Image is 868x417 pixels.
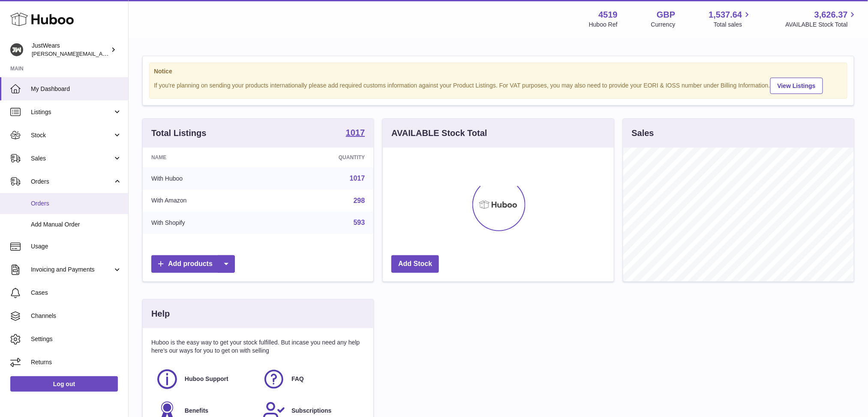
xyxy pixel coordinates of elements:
[31,154,113,163] span: Sales
[346,128,365,139] a: 1017
[651,21,676,29] div: Currency
[709,9,752,29] a: 1,537.64 Total sales
[785,9,858,29] a: 3,626.37 AVAILABLE Stock Total
[143,212,269,234] td: With Shopify
[31,221,122,229] span: Add Manual Order
[154,76,843,94] div: If you're planning on sending your products internationally please add required customs informati...
[770,78,823,94] a: View Listings
[156,368,254,391] a: Huboo Support
[31,358,122,366] span: Returns
[31,199,122,208] span: Orders
[354,219,365,226] a: 593
[143,148,269,167] th: Name
[31,85,122,93] span: My Dashboard
[154,67,843,76] strong: Notice
[391,255,439,273] a: Add Stock
[185,407,208,415] span: Benefits
[10,43,23,56] img: josh@just-wears.com
[151,338,365,355] p: Huboo is the easy way to get your stock fulfilled. But incase you need any help here's our ways f...
[143,167,269,190] td: With Huboo
[31,242,122,251] span: Usage
[31,289,122,297] span: Cases
[185,375,228,383] span: Huboo Support
[31,266,113,274] span: Invoicing and Payments
[143,190,269,212] td: With Amazon
[262,368,360,391] a: FAQ
[31,178,113,186] span: Orders
[814,9,848,21] span: 3,626.37
[291,407,331,415] span: Subscriptions
[714,21,752,29] span: Total sales
[354,197,365,204] a: 298
[10,376,118,392] a: Log out
[151,308,170,320] h3: Help
[391,127,487,139] h3: AVAILABLE Stock Total
[32,50,172,57] span: [PERSON_NAME][EMAIL_ADDRESS][DOMAIN_NAME]
[589,21,618,29] div: Huboo Ref
[346,128,365,137] strong: 1017
[151,255,235,273] a: Add products
[291,375,304,383] span: FAQ
[350,175,365,182] a: 1017
[31,131,113,139] span: Stock
[269,148,374,167] th: Quantity
[598,9,618,21] strong: 4519
[632,127,654,139] h3: Sales
[709,9,742,21] span: 1,537.64
[32,42,109,58] div: JustWears
[31,335,122,343] span: Settings
[31,312,122,320] span: Channels
[785,21,858,29] span: AVAILABLE Stock Total
[31,108,113,116] span: Listings
[151,127,207,139] h3: Total Listings
[657,9,675,21] strong: GBP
